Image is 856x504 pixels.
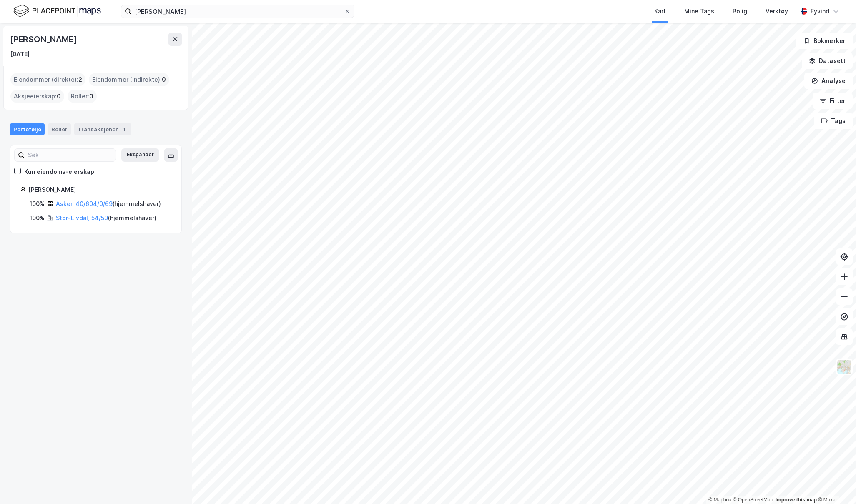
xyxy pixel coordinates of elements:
div: Verktøy [766,6,788,16]
button: Datasett [802,53,853,69]
div: Portefølje [10,123,45,135]
div: 100% [30,213,45,223]
div: Eyvind [811,6,829,16]
div: Aksjeeierskap : [10,90,64,103]
span: 0 [89,91,93,101]
div: Eiendommer (direkte) : [10,73,85,86]
input: Søk på adresse, matrikkel, gårdeiere, leietakere eller personer [131,5,344,18]
a: Improve this map [776,497,817,503]
iframe: Chat Widget [814,464,856,504]
button: Ekspander [121,148,159,162]
div: 1 [120,125,128,133]
input: Søk [25,149,116,161]
div: [PERSON_NAME] [28,185,171,195]
div: [DATE] [10,49,30,59]
a: Asker, 40/604/0/69 [56,200,113,207]
div: Transaksjoner [74,123,131,135]
div: Mine Tags [684,6,714,16]
div: ( hjemmelshaver ) [56,213,156,223]
div: Roller [48,123,71,135]
a: Stor-Elvdal, 54/50 [56,214,108,221]
button: Tags [814,113,853,129]
div: Roller : [68,90,97,103]
div: 100% [30,199,45,209]
a: Mapbox [708,497,731,503]
a: OpenStreetMap [733,497,773,503]
button: Analyse [804,73,853,89]
div: Kontrollprogram for chat [814,464,856,504]
span: 0 [57,91,61,101]
span: 2 [78,75,82,85]
img: Z [836,359,852,375]
div: Eiendommer (Indirekte) : [89,73,169,86]
button: Bokmerker [796,33,853,49]
span: 0 [162,75,166,85]
div: ( hjemmelshaver ) [56,199,161,209]
img: logo.f888ab2527a4732fd821a326f86c7f29.svg [13,4,101,18]
div: Bolig [733,6,747,16]
button: Filter [813,93,853,109]
div: Kun eiendoms-eierskap [24,167,94,177]
div: Kart [654,6,666,16]
div: [PERSON_NAME] [10,33,78,46]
